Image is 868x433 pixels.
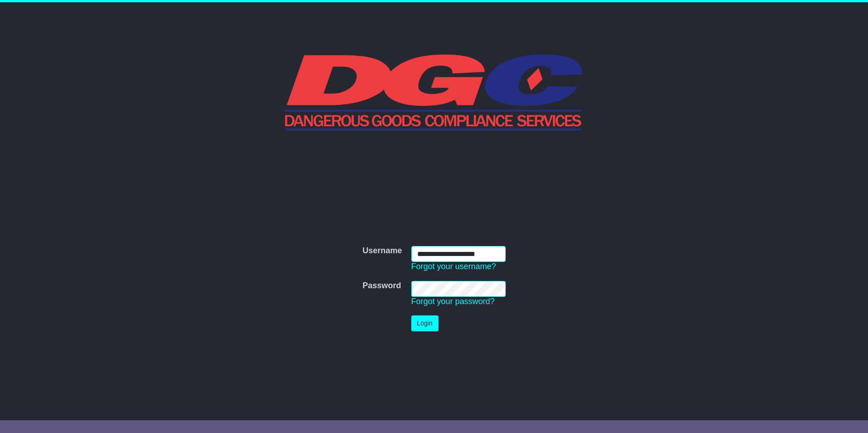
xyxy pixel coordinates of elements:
label: Username [362,246,402,256]
button: Login [411,315,439,331]
a: Forgot your password? [411,297,495,306]
label: Password [362,281,401,291]
a: Forgot your username? [411,262,496,271]
img: DGC QLD [285,53,583,130]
